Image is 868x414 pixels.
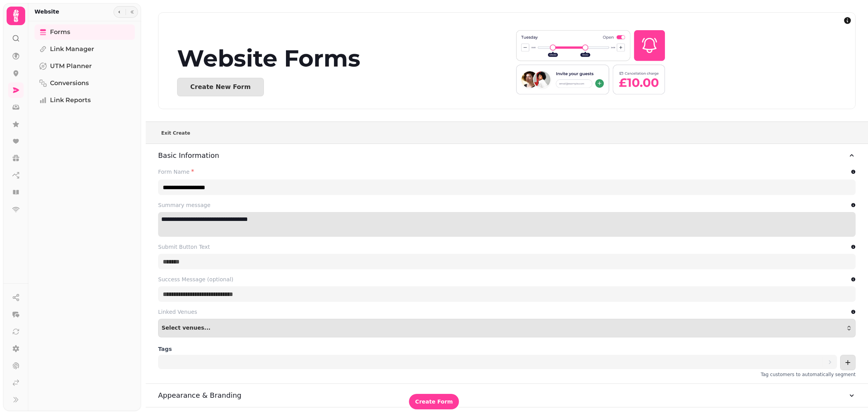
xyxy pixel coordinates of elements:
[34,8,59,15] h2: Website
[158,384,856,407] button: Appearance & Branding
[840,355,856,370] button: add
[177,78,264,96] button: Create New Form
[34,58,135,74] a: UTM Planner
[158,372,856,377] div: Tag customers to automatically segment
[34,75,135,91] a: Conversions
[50,79,89,88] span: Conversions
[50,96,91,105] span: Link Reports
[158,129,193,137] button: Exit Create
[158,243,210,251] label: Submit Button Text
[158,144,856,167] button: Basic Information
[161,131,190,135] span: Exit Create
[50,27,70,37] span: Forms
[34,92,135,108] a: Link Reports
[158,275,233,283] label: Success Message (optional)
[177,47,516,70] div: Website Forms
[415,399,453,404] span: Create Form
[190,84,251,90] div: Create New Form
[409,394,459,409] button: Create Form
[158,390,241,401] h3: Appearance & Branding
[158,308,197,316] label: Linked Venues
[162,325,210,331] span: Select venues...
[158,345,172,353] label: Tags
[50,44,94,54] span: Link Manager
[158,168,189,176] label: Form Name
[28,21,141,411] nav: Tabs
[158,150,219,161] h3: Basic Information
[34,24,135,40] a: Forms
[50,62,92,71] span: UTM Planner
[34,41,135,57] a: Link Manager
[158,319,856,337] button: Select venues...
[516,28,665,96] img: header
[158,201,210,209] label: Summary message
